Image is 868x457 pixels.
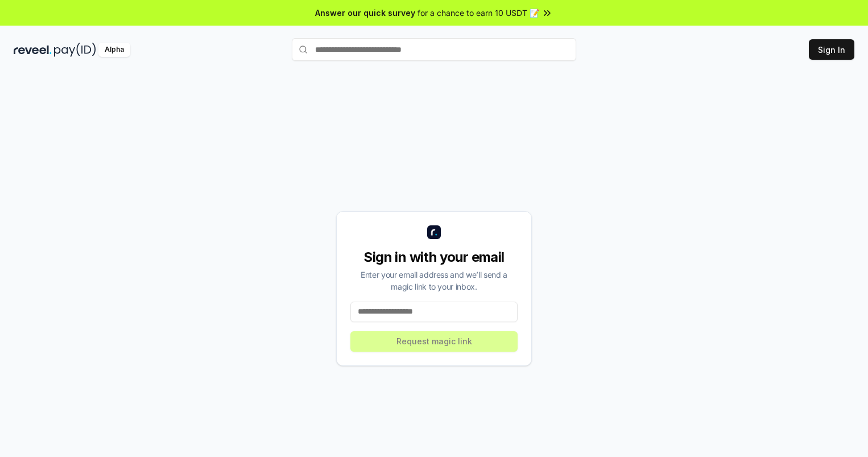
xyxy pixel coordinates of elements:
div: Sign in with your email [350,248,518,266]
span: for a chance to earn 10 USDT 📝 [418,7,539,19]
img: reveel_dark [14,43,52,57]
span: Answer our quick survey [315,7,415,19]
img: pay_id [54,43,96,57]
div: Enter your email address and we’ll send a magic link to your inbox. [350,269,518,293]
div: Alpha [98,43,130,57]
button: Sign In [809,39,854,60]
img: logo_small [427,225,441,239]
